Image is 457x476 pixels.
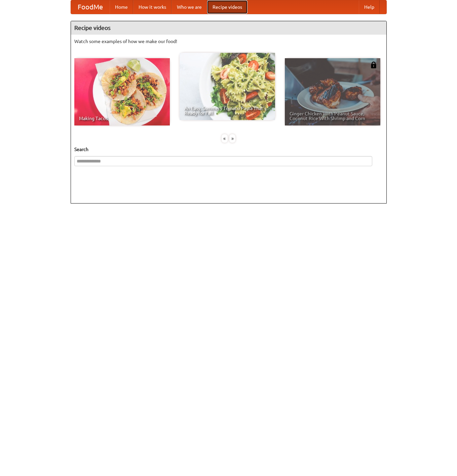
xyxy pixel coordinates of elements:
h5: Search [74,146,383,153]
a: FoodMe [71,0,110,14]
span: Making Tacos [79,116,165,121]
h4: Recipe videos [71,21,386,35]
p: Watch some examples of how we make our food! [74,38,383,45]
img: 483408.png [370,62,377,68]
a: Recipe videos [207,0,247,14]
span: An Easy, Summery Tomato Pasta That's Ready for Fall [184,106,270,115]
a: An Easy, Summery Tomato Pasta That's Ready for Fall [180,53,275,120]
div: « [222,134,228,143]
a: Making Tacos [74,58,170,125]
a: Home [110,0,133,14]
a: Who we are [172,0,207,14]
a: Help [359,0,380,14]
a: How it works [133,0,172,14]
div: » [229,134,235,143]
